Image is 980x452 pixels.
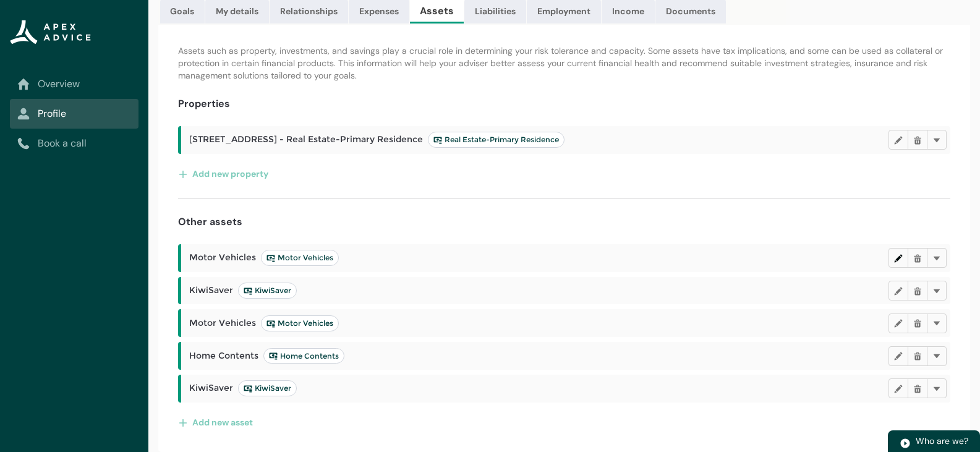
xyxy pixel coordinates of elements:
[888,281,908,301] button: Edit
[17,77,131,92] a: Overview
[927,281,947,301] button: More
[908,346,927,366] button: Delete
[888,313,908,333] button: Edit
[888,248,908,268] button: Edit
[900,438,911,449] img: play.svg
[927,346,947,366] button: More
[189,380,297,396] span: KiwiSaver
[908,281,927,301] button: Delete
[238,283,297,299] lightning-badge: KiwiSaver
[888,130,908,150] button: Edit
[927,248,947,268] button: More
[261,250,339,266] lightning-badge: Motor Vehicles
[244,383,291,393] span: KiwiSaver
[908,248,927,268] button: Delete
[178,215,242,229] h4: Other assets
[189,132,565,148] span: [STREET_ADDRESS] - Real Estate-Primary Residence
[927,130,947,150] button: More
[17,106,131,121] a: Profile
[189,348,344,364] span: Home Contents
[916,435,968,446] span: Who are we?
[10,20,91,45] img: Apex Advice Group
[927,313,947,333] button: More
[178,412,254,432] button: Add new asset
[189,283,297,299] span: KiwiSaver
[263,348,344,364] lightning-badge: Home Contents
[888,378,908,398] button: Edit
[269,351,339,361] span: Home Contents
[238,380,297,396] lightning-badge: KiwiSaver
[178,96,230,111] h4: Properties
[189,315,339,331] span: Motor Vehicles
[888,346,908,366] button: Edit
[189,250,339,266] span: Motor Vehicles
[266,253,333,263] span: Motor Vehicles
[908,130,927,150] button: Delete
[266,318,333,328] span: Motor Vehicles
[908,313,927,333] button: Delete
[433,135,559,145] span: Real Estate-Primary Residence
[17,136,131,151] a: Book a call
[10,69,138,158] nav: Sub page
[178,45,950,82] p: Assets such as property, investments, and savings play a crucial role in determining your risk to...
[261,315,339,331] lightning-badge: Motor Vehicles
[178,164,269,184] button: Add new property
[927,378,947,398] button: More
[908,378,927,398] button: Delete
[428,132,565,148] lightning-badge: Real Estate-Primary Residence
[244,286,291,296] span: KiwiSaver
